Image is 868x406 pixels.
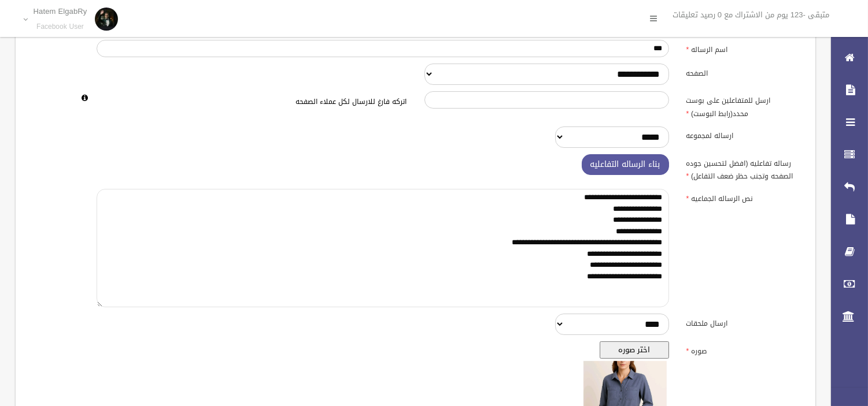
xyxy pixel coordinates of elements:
small: Facebook User [34,23,87,31]
button: اختر صوره [600,341,669,359]
label: رساله تفاعليه (افضل لتحسين جوده الصفحه وتجنب حظر ضعف التفاعل) [678,154,809,183]
label: نص الرساله الجماعيه [678,189,809,205]
h6: اتركه فارغ للارسال لكل عملاء الصفحه [97,98,407,106]
label: ارسال ملحقات [678,314,809,330]
label: ارسل للمتفاعلين على بوست محدد(رابط البوست) [678,91,809,120]
button: بناء الرساله التفاعليه [582,154,669,176]
label: صوره [678,341,809,357]
label: اسم الرساله [678,40,809,56]
p: Hatem ElgabRy [34,7,87,16]
label: الصفحه [678,64,809,80]
label: ارساله لمجموعه [678,126,809,143]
